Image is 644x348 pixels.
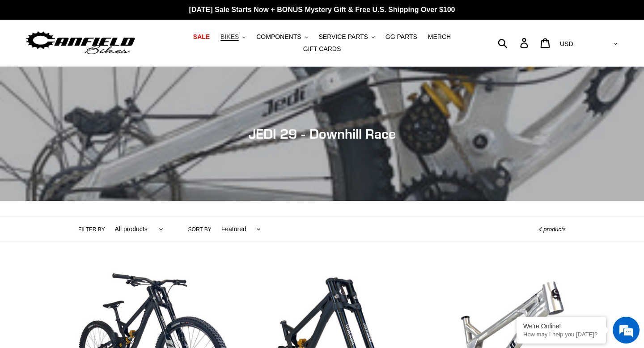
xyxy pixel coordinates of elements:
span: SERVICE PARTS [318,33,368,41]
label: Filter by [78,225,105,233]
a: SALE [189,31,214,43]
span: COMPONENTS [256,33,301,41]
span: SALE [193,33,210,41]
button: COMPONENTS [252,31,312,43]
input: Search [503,33,525,53]
a: GG PARTS [381,31,422,43]
a: GIFT CARDS [299,43,346,55]
label: Sort by [188,225,212,233]
button: BIKES [216,31,250,43]
span: GG PARTS [386,33,417,41]
span: BIKES [220,33,239,41]
img: Canfield Bikes [25,29,136,57]
span: JEDI 29 - Downhill Race [249,126,396,142]
p: How may I help you today? [523,331,599,338]
span: MERCH [428,33,451,41]
span: GIFT CARDS [303,45,341,53]
button: SERVICE PARTS [314,31,379,43]
span: 4 products [538,226,566,233]
div: We're Online! [523,323,599,330]
a: MERCH [424,31,455,43]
